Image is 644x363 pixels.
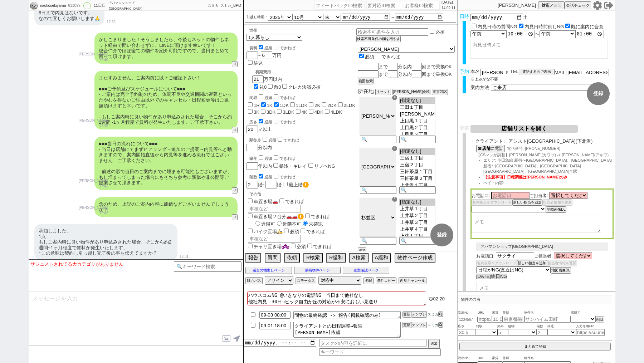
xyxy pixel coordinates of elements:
label: できれば [304,214,330,219]
span: 対応 [542,3,550,8]
input: 未確認 [303,221,308,226]
button: 地図画像DL [546,206,566,213]
div: ~ 万円 [247,41,295,67]
label: 3K [254,109,259,115]
button: 追加 [428,339,440,348]
label: 〜 [391,15,394,19]
label: 引越し時期： [247,14,268,20]
button: 物件ページ作成 [395,253,435,263]
div: ☓ [392,197,397,202]
input: お電話口 [496,252,534,260]
input: タスクの内容を詳細に [319,339,426,347]
button: 新しい担当を追加 [512,199,542,206]
label: 既に案内に合意 [571,24,604,29]
label: バイク置場🛵 [247,229,283,234]
span: URL [478,310,492,316]
span: 必須 [264,120,272,124]
input: 10.5 [492,316,503,323]
div: ☓ [392,146,397,151]
span: お電話口: [472,193,490,198]
option: 上目黒３丁目 [399,131,435,138]
label: 駐込 [254,60,263,66]
p: [PERSON_NAME] [79,205,108,211]
button: 条件コピー [376,277,396,284]
button: 会話チェック [565,1,591,9]
div: アパマンショップ [GEOGRAPHIC_DATA]店 [109,0,145,11]
span: 建物 [508,324,537,329]
div: ■■■当日の流れについて■■■ - 当日は店舗にてまずヒアリング→追加のご提案→内見等へと動きますので、案内開始直後から内見等を進める流れではございません、ご了承ください。 - 前述の形で当日の... [94,137,238,190]
div: ㎡以上 [247,118,356,133]
button: ↺ [232,127,238,133]
span: スミカ [208,4,219,8]
div: 賃料 [249,44,295,51]
label: できれば [272,120,295,124]
button: リセット [375,89,391,95]
span: 吹出No [458,310,478,316]
span: 必須 [268,138,276,142]
span: 吹出No [458,355,478,361]
input: できれば [274,155,278,160]
span: 会話チェック [566,3,590,8]
button: 更新 [402,311,411,318]
div: 階~ 階 [247,181,356,188]
div: 万円以内 [252,67,321,90]
button: 追加 [358,247,366,254]
span: お電話口: [476,254,494,259]
label: 2LDK [344,103,356,108]
label: できれば [272,46,295,50]
input: フィードバックID検索 [314,1,365,10]
button: ↺ [232,61,238,67]
option: 三軒茶屋２丁目 [399,175,435,182]
p: 物件の共有 [458,295,612,304]
label: 礼0 [259,84,267,90]
label: 車置き場２台分🚗🚗 [247,214,304,219]
input: 2 [537,329,547,336]
label: 1R [254,103,260,108]
span: 階数 [537,324,547,329]
span: 土 [523,15,528,20]
div: 承知しました。 1点 もしご案内時に良い物件があり申込みされた場合、そこから約2週間~1ヶ月程度で賃料が発生いたします、 ↑この意味は契約し引っ越し完了後の事を伝えてますか？ [34,224,177,260]
label: 1K [267,103,273,108]
option: 三軒茶屋１丁目 [399,168,435,175]
input: 5 [497,329,508,336]
label: できれば [276,138,299,142]
span: 練習 [553,3,561,8]
div: かしこまりました！そうしましたら、今後もネットの物件もネット経由で問い合わせずに、LINEに頂けます幸いです！ 総合仲介でほぼ全ての物件を紹介可能ですので、当日まとめて回って頂けます。 [94,33,238,63]
button: 対応／練習 [538,1,565,9]
div: 階数 [249,173,356,180]
button: ☎店舗に電話 [476,145,505,152]
div: 分以内 [247,136,356,151]
input: お客様ID検索 [404,1,440,10]
span: TEL [510,69,519,74]
input: できれば [278,137,282,142]
span: ・クライアント : [470,138,506,144]
span: 住所 [503,355,524,361]
span: 【注意事項】日程調整は[PERSON_NAME]のみ [483,175,567,179]
input: 近隣不可 [277,221,282,226]
label: できれば [278,199,304,204]
span: 調整 [460,125,469,131]
button: 報告 [245,253,261,263]
option: [指定なし] [399,148,435,155]
input: 車種など [248,235,301,242]
div: 初期費用 [255,69,321,75]
input: 要対応ID検索 [366,1,402,10]
span: 築年 [497,324,508,329]
input: バイク置場🛵 [248,229,253,233]
input: 車種など [248,205,301,212]
label: クレカ決済必須 [288,84,321,90]
input: できれば [301,229,305,233]
span: 住所 [503,310,524,316]
button: 依頼 [284,253,300,263]
option: [PERSON_NAME]２丁目 [399,111,435,118]
input: できれば [274,119,278,123]
label: 近隣可 [254,221,275,227]
button: A検索 [349,253,368,263]
span: アパマンショップ[GEOGRAPHIC_DATA] [480,244,553,249]
p: [PERSON_NAME] [79,178,108,184]
button: ↺ [232,187,238,193]
span: 物件名 [524,310,571,316]
label: できれば [306,244,332,249]
input: お電話口 [491,192,530,199]
label: 4DK [314,109,323,115]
